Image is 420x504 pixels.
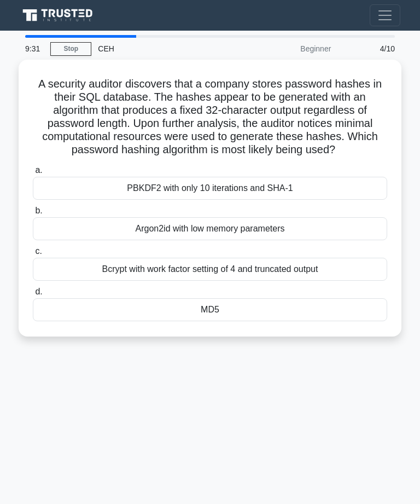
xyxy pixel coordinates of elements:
button: Toggle navigation [370,4,400,26]
div: PBKDF2 with only 10 iterations and SHA-1 [33,177,387,200]
div: Argon2id with low memory parameters [33,217,387,240]
div: CEH [91,38,242,60]
a: Stop [50,42,91,56]
span: d. [35,287,42,296]
div: MD5 [33,298,387,321]
h5: A security auditor discovers that a company stores password hashes in their SQL database. The has... [32,77,388,157]
span: b. [35,206,42,215]
div: 4/10 [337,38,401,60]
span: c. [35,246,42,256]
div: 9:31 [19,38,50,60]
span: a. [35,165,42,175]
div: Beginner [242,38,337,60]
div: Bcrypt with work factor setting of 4 and truncated output [33,258,387,281]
